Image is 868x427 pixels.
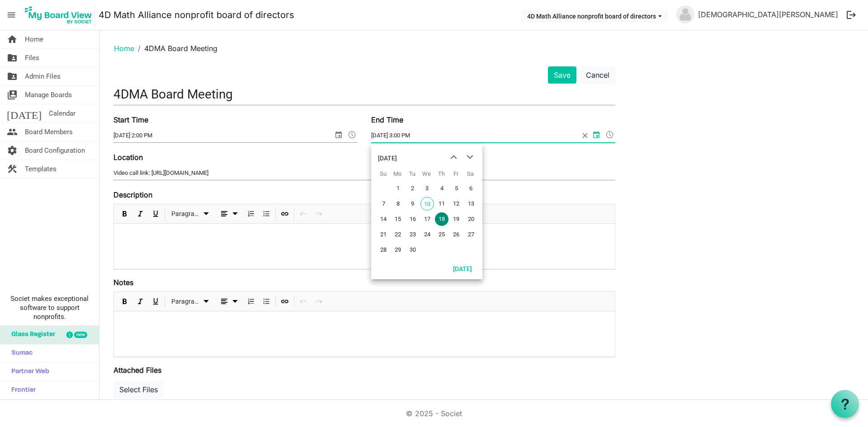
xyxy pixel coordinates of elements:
[134,43,217,54] li: 4DMA Board Meeting
[406,243,420,257] span: Tuesday, September 30, 2025
[7,67,18,85] span: folder_shared
[245,296,257,307] button: Numbered List
[113,152,143,163] label: Location
[113,84,615,105] input: Title
[171,296,201,307] span: Paragraph
[134,296,146,307] button: Italic
[391,228,405,241] span: Monday, September 22, 2025
[842,5,861,24] button: logout
[7,49,18,67] span: folder_shared
[7,363,49,381] span: Partner Web
[406,182,420,195] span: Tuesday, September 2, 2025
[391,197,405,211] span: Monday, September 8, 2025
[435,182,448,195] span: Thursday, September 4, 2025
[216,208,242,220] button: dropdownbutton
[25,160,57,178] span: Templates
[377,212,390,226] span: Sunday, September 14, 2025
[447,262,478,275] button: Today
[119,208,131,220] button: Bold
[25,49,39,67] span: Files
[434,167,448,181] th: Th
[463,167,478,181] th: Sa
[371,114,403,125] label: End Time
[25,30,43,48] span: Home
[464,197,478,211] span: Saturday, September 13, 2025
[119,296,131,307] button: Bold
[117,292,132,311] div: Bold
[405,167,420,181] th: Tu
[435,212,448,226] span: Thursday, September 18, 2025
[676,5,694,23] img: no-profile-picture.svg
[25,123,73,141] span: Board Members
[134,208,146,220] button: Italic
[420,212,434,226] span: Wednesday, September 17, 2025
[391,212,405,226] span: Monday, September 15, 2025
[260,296,273,307] button: Bulleted List
[99,6,294,24] a: 4D Math Alliance nonprofit board of directors
[377,197,390,211] span: Sunday, September 7, 2025
[406,409,462,418] a: © 2025 - Societ
[448,167,463,181] th: Fr
[378,149,397,167] div: title
[7,141,18,160] span: settings
[420,167,434,181] th: We
[132,204,148,223] div: Italic
[406,197,420,211] span: Tuesday, September 9, 2025
[279,296,291,307] button: Insert Link
[449,197,463,211] span: Friday, September 12, 2025
[150,296,162,307] button: Underline
[580,66,615,84] button: Cancel
[7,86,18,104] span: switch_account
[49,104,75,122] span: Calendar
[166,292,214,311] div: Formats
[168,208,213,220] button: Paragraph dropdownbutton
[279,208,291,220] button: Insert Link
[148,292,163,311] div: Underline
[464,182,478,195] span: Saturday, September 6, 2025
[434,211,448,227] td: Thursday, September 18, 2025
[113,114,148,125] label: Start Time
[7,160,18,178] span: construction
[277,292,292,311] div: Insert Link
[243,204,259,223] div: Numbered List
[449,212,463,226] span: Friday, September 19, 2025
[7,30,18,48] span: home
[435,228,448,241] span: Thursday, September 25, 2025
[216,296,242,307] button: dropdownbutton
[376,167,390,181] th: Su
[171,208,201,220] span: Paragraph
[113,277,133,288] label: Notes
[445,149,462,165] button: previous month
[333,129,344,141] span: select
[7,104,42,122] span: [DATE]
[391,243,405,257] span: Monday, September 29, 2025
[420,228,434,241] span: Wednesday, September 24, 2025
[259,204,274,223] div: Bulleted List
[148,204,163,223] div: Underline
[22,4,95,26] img: My Board View Logo
[259,292,274,311] div: Bulleted List
[168,296,213,307] button: Paragraph dropdownbutton
[7,344,33,362] span: Sumac
[22,4,99,26] a: My Board View Logo
[260,208,273,220] button: Bulleted List
[449,228,463,241] span: Friday, September 26, 2025
[25,86,72,104] span: Manage Boards
[113,381,164,398] button: Select Files
[132,292,148,311] div: Italic
[579,129,591,142] span: close
[3,6,20,23] span: menu
[406,212,420,226] span: Tuesday, September 16, 2025
[377,228,390,241] span: Sunday, September 21, 2025
[464,228,478,241] span: Saturday, September 27, 2025
[449,182,463,195] span: Friday, September 5, 2025
[462,149,478,165] button: next month
[377,243,390,257] span: Sunday, September 28, 2025
[150,208,162,220] button: Underline
[391,182,405,195] span: Monday, September 1, 2025
[214,204,244,223] div: Alignments
[4,294,95,321] span: Societ makes exceptional software to support nonprofits.
[7,381,36,399] span: Frontier
[390,167,405,181] th: Mo
[548,66,576,84] button: Save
